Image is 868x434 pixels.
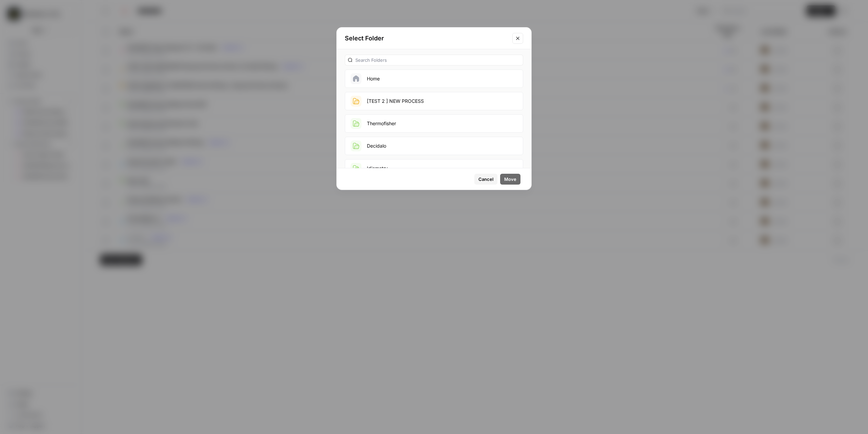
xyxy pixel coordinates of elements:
[345,137,523,155] button: Decidalo
[512,33,523,44] button: Close modal
[345,114,523,133] button: Thermofisher
[478,176,493,183] span: Cancel
[345,34,508,43] h2: Select Folder
[504,176,516,183] span: Move
[355,57,520,63] input: Search Folders
[345,159,523,177] button: Idiometry
[345,92,523,110] button: [TEST 2 ] NEW PROCESS
[500,174,520,185] button: Move
[345,70,523,88] button: Home
[474,174,497,185] button: Cancel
